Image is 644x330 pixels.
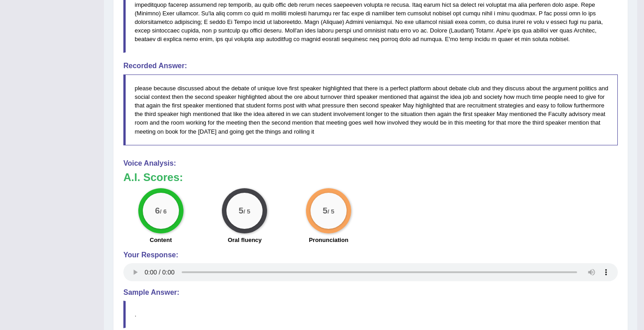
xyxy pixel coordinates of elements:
label: Oral fluency [228,236,262,244]
h4: Recorded Answer: [123,62,618,70]
blockquote: please because discussed about the debate of unique love first speaker highlighted that there is ... [123,74,618,145]
small: / 5 [328,208,334,215]
h4: Sample Answer: [123,288,618,297]
big: 6 [155,205,160,215]
small: / 5 [244,208,250,215]
blockquote: . [123,301,618,328]
label: Content [150,236,172,244]
big: 5 [323,205,328,215]
b: A.I. Scores: [123,171,183,183]
h4: Voice Analysis: [123,159,618,167]
h4: Your Response: [123,251,618,259]
big: 5 [239,205,244,215]
label: Pronunciation [309,236,348,244]
small: / 6 [160,208,167,215]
